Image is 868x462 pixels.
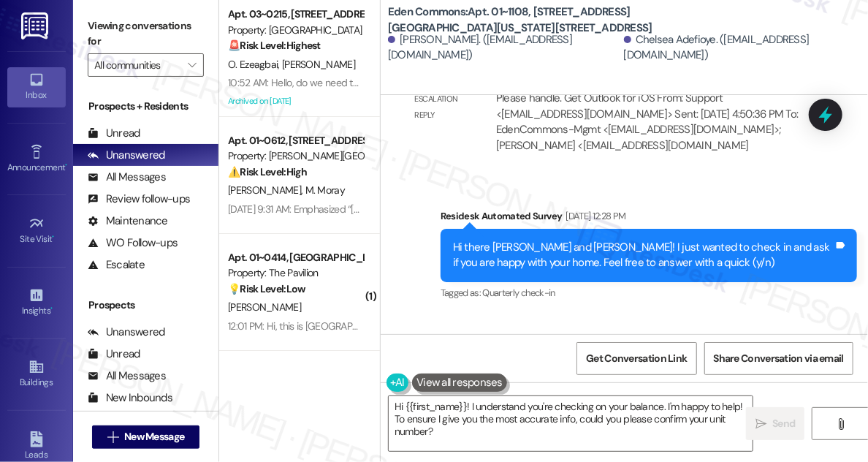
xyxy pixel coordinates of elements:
[7,211,66,251] a: Site Visit •
[7,67,66,107] a: Inbox
[228,148,363,164] div: Property: [PERSON_NAME][GEOGRAPHIC_DATA]
[226,92,365,110] div: Archived on [DATE]
[496,75,799,153] div: ResiDesk escalation reply -> Please handle. Get Outlook for iOS From: Support <[EMAIL_ADDRESS][DO...
[50,303,53,314] span: •
[388,4,680,36] b: Eden Commons: Apt. 01~1108, [STREET_ADDRESS][GEOGRAPHIC_DATA][US_STATE][STREET_ADDRESS]
[228,39,321,52] strong: 🚨 Risk Level: Highest
[746,407,804,440] button: Send
[228,250,363,265] div: Apt. 01~0414, [GEOGRAPHIC_DATA][PERSON_NAME]
[714,351,844,366] span: Share Conversation via email
[73,298,218,313] div: Prospects
[624,32,857,64] div: Chelsea Adefioye. ([EMAIL_ADDRESS][DOMAIN_NAME])
[7,355,66,394] a: Buildings
[836,418,847,430] i: 
[21,12,51,39] img: ResiDesk Logo
[562,208,625,224] div: [DATE] 12:28 PM
[755,418,766,430] i: 
[389,396,753,451] textarea: Hi {{first_name}}! I understand you're checking on your balance. I'm happy to help! To ensure I g...
[483,287,555,299] span: Quarterly check-in
[53,232,55,242] span: •
[388,32,620,64] div: [PERSON_NAME]. ([EMAIL_ADDRESS][DOMAIN_NAME])
[228,202,765,216] div: [DATE] 9:31 AM: Emphasized “[PERSON_NAME] ([PERSON_NAME][GEOGRAPHIC_DATA]): Hi [PERSON_NAME], I u...
[88,148,165,163] div: Unanswered
[92,425,200,449] button: New Message
[576,342,696,375] button: Get Conversation Link
[228,23,363,38] div: Property: [GEOGRAPHIC_DATA]
[228,165,307,178] strong: ⚠️ Risk Level: High
[441,282,857,303] div: Tagged as:
[228,183,305,197] span: [PERSON_NAME]
[73,99,218,114] div: Prospects + Residents
[586,351,687,366] span: Get Conversation Link
[88,235,178,251] div: WO Follow-ups
[441,208,857,229] div: Residesk Automated Survey
[415,76,472,123] div: Email escalation reply
[107,431,118,443] i: 
[228,76,553,89] div: 10:52 AM: Hello, do we need to do anything if we are not renewing the lease?
[228,300,301,314] span: [PERSON_NAME]
[282,58,355,71] span: [PERSON_NAME]
[228,7,363,22] div: Apt. 03~0215, [STREET_ADDRESS][GEOGRAPHIC_DATA][US_STATE][STREET_ADDRESS]
[7,283,66,322] a: Insights •
[88,346,140,362] div: Unread
[124,429,184,444] span: New Message
[228,133,363,148] div: Apt. 01~0612, [STREET_ADDRESS][PERSON_NAME]
[704,342,853,375] button: Share Conversation via email
[88,257,145,273] div: Escalate
[228,282,305,295] strong: 💡 Risk Level: Low
[88,368,166,384] div: All Messages
[88,213,168,229] div: Maintenance
[88,15,204,53] label: Viewing conversations for
[188,59,196,71] i: 
[88,192,190,207] div: Review follow-ups
[88,170,166,185] div: All Messages
[305,183,345,197] span: M. Moray
[88,325,165,340] div: Unanswered
[228,265,363,281] div: Property: The Pavilion
[453,240,834,271] div: Hi there [PERSON_NAME] and [PERSON_NAME]! I just wanted to check in and ask if you are happy with...
[772,416,795,431] span: Send
[65,160,67,170] span: •
[228,58,282,71] span: O. Ezeagbai
[88,126,140,141] div: Unread
[88,390,172,406] div: New Inbounds
[94,53,180,77] input: All communities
